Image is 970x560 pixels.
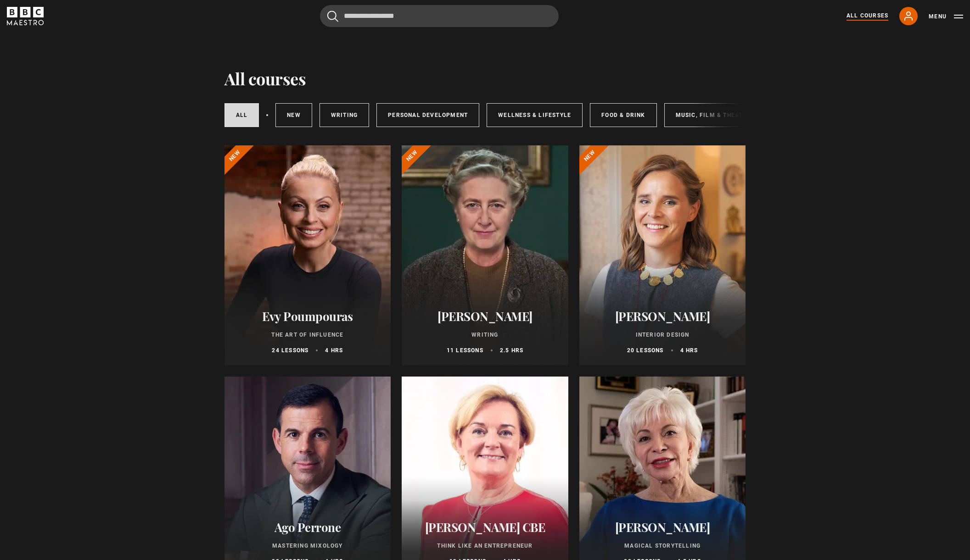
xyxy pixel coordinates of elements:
p: 2.5 hrs [500,346,523,355]
a: [PERSON_NAME] Interior Design 20 lessons 4 hrs New [579,145,746,366]
a: Wellness & Lifestyle [487,103,583,127]
input: Search [320,5,559,27]
h2: Ago Perrone [235,520,380,534]
p: 24 lessons [272,346,308,355]
a: Personal Development [376,103,479,127]
h2: [PERSON_NAME] [413,309,557,323]
p: Writing [413,331,557,339]
p: 11 lessons [447,346,483,355]
a: Music, Film & Theatre [664,103,762,127]
a: [PERSON_NAME] Writing 11 lessons 2.5 hrs New [402,145,568,366]
h2: Evy Poumpouras [235,309,380,323]
a: All Courses [847,11,888,21]
svg: BBC Maestro [7,7,44,25]
p: The Art of Influence [235,331,380,339]
p: Interior Design [590,331,735,339]
p: Magical Storytelling [590,542,735,550]
h2: [PERSON_NAME] [590,309,735,323]
a: Evy Poumpouras The Art of Influence 24 lessons 4 hrs New [224,145,391,366]
h2: [PERSON_NAME] [590,520,735,534]
button: Toggle navigation [929,12,963,21]
p: 4 hrs [680,346,698,355]
button: Submit the search query [327,11,338,22]
h2: [PERSON_NAME] CBE [413,520,557,534]
a: All [224,103,259,127]
p: 20 lessons [627,346,664,355]
h1: All courses [224,69,306,88]
p: Mastering Mixology [235,542,380,550]
a: New [275,103,312,127]
p: 4 hrs [325,346,343,355]
p: Think Like an Entrepreneur [413,542,557,550]
a: Food & Drink [590,103,656,127]
a: Writing [320,103,369,127]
